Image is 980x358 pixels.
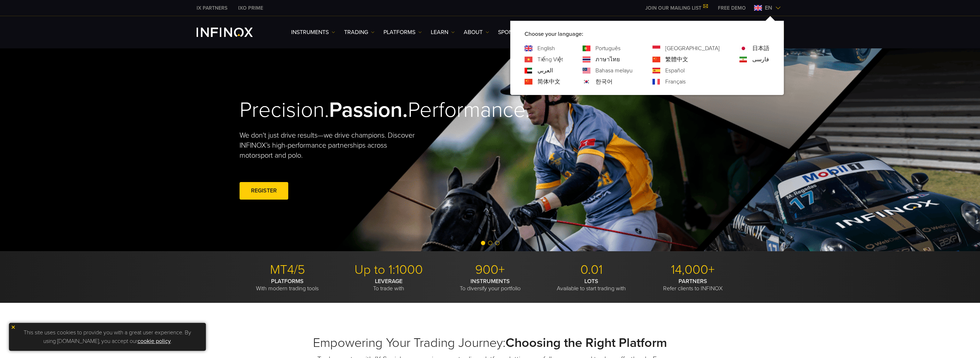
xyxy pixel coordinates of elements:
[470,278,510,285] strong: INSTRUMENTS
[640,5,713,11] a: JOIN OUR MAILING LIST
[233,4,269,12] a: INFINOX
[537,55,563,64] a: Language
[595,55,620,64] a: Language
[464,28,489,37] a: ABOUT
[595,44,621,53] a: Language
[679,278,707,285] strong: PARTNERS
[240,278,335,292] p: With modern trading tools
[341,278,437,292] p: To trade with
[537,77,560,86] a: Language
[595,66,633,75] a: Language
[442,262,538,278] p: 900+
[344,28,375,37] a: TRADING
[752,44,769,53] a: Language
[537,66,553,75] a: Language
[498,28,539,37] a: SPONSORSHIPS
[240,97,465,123] h2: Precision. Performance.
[645,278,741,292] p: Refer clients to INFINOX
[665,66,685,75] a: Language
[544,278,639,292] p: Available to start trading with
[240,335,741,351] h2: Empowering Your Trading Journey:
[11,325,16,330] img: yellow close icon
[341,262,437,278] p: Up to 1:1000
[240,130,420,161] p: We don't just drive results—we drive champions. Discover INFINOX’s high-performance partnerships ...
[431,28,455,37] a: Learn
[665,55,688,64] a: Language
[525,30,769,38] p: Choose your language:
[762,4,775,12] span: en
[506,335,667,350] strong: Choosing the Right Platform
[595,77,613,86] a: Language
[488,241,492,245] span: Go to slide 2
[752,55,769,64] a: Language
[495,241,499,245] span: Go to slide 3
[713,4,751,12] a: INFINOX MENU
[197,28,270,37] a: INFINOX Logo
[584,278,598,285] strong: LOTS
[240,262,335,278] p: MT4/5
[13,326,202,347] p: This site uses cookies to provide you with a great user experience. By using [DOMAIN_NAME], you a...
[271,278,304,285] strong: PLATFORMS
[481,241,485,245] span: Go to slide 1
[442,278,538,292] p: To diversify your portfolio
[375,278,402,285] strong: LEVERAGE
[665,44,720,53] a: Language
[645,262,741,278] p: 14,000+
[191,4,233,12] a: INFINOX
[537,44,555,53] a: Language
[544,262,639,278] p: 0.01
[329,97,408,123] strong: Passion.
[383,28,422,37] a: PLATFORMS
[665,77,686,86] a: Language
[240,182,288,200] a: REGISTER
[291,28,335,37] a: Instruments
[137,338,171,345] a: cookie policy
